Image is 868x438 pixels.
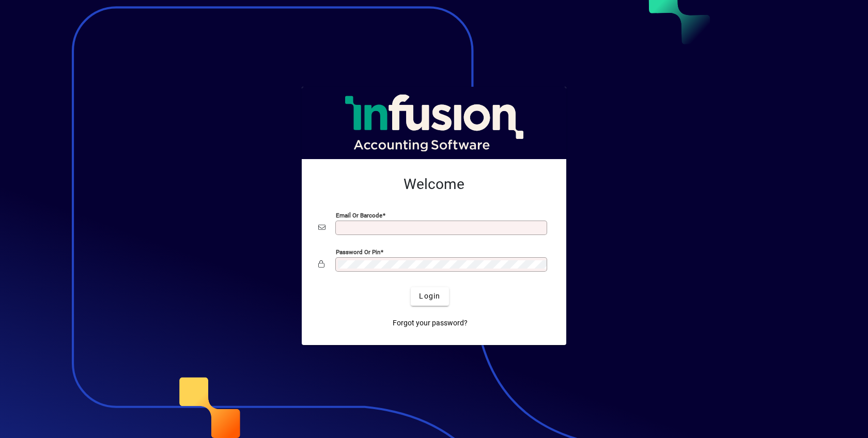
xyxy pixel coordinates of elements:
button: Login [411,287,448,306]
mat-label: Email or Barcode [336,211,382,218]
span: Login [419,291,440,302]
h2: Welcome [318,176,550,193]
span: Forgot your password? [393,318,468,328]
mat-label: Password or Pin [336,248,380,255]
a: Forgot your password? [389,314,472,333]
